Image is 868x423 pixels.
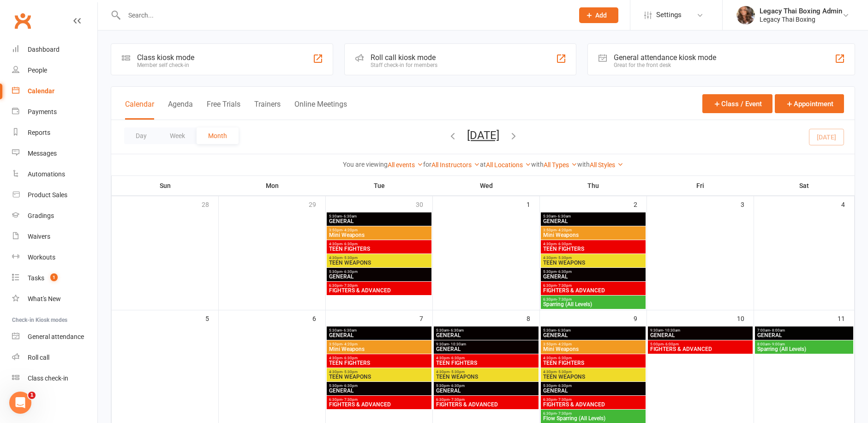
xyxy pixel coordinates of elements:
[543,328,644,332] span: 5:30am
[28,354,49,361] div: Roll call
[543,402,644,407] span: FIGHTERS & ADVANCED
[388,161,423,169] a: All events
[590,161,623,169] a: All Styles
[329,256,430,260] span: 4:30pm
[543,342,644,346] span: 3:50pm
[436,328,537,332] span: 5:30am
[28,170,65,178] div: Automations
[121,9,567,22] input: Search...
[543,242,644,246] span: 4:30pm
[557,384,572,388] span: - 6:30pm
[557,411,572,416] span: - 7:30pm
[342,384,358,388] span: - 6:30pm
[343,161,388,168] strong: You are viewing
[736,6,755,24] img: thumb_image1684062966.png
[342,228,358,232] span: - 4:20pm
[467,129,499,142] button: [DATE]
[480,161,486,168] strong: at
[125,100,154,120] button: Calendar
[557,398,572,402] span: - 7:30pm
[449,342,466,346] span: - 10:30am
[254,100,281,120] button: Trainers
[449,356,465,360] span: - 6:30pm
[326,176,433,195] th: Tue
[12,247,97,268] a: Workouts
[436,374,537,380] span: TEEN WEAPONS
[329,398,430,402] span: 6:30pm
[342,370,358,374] span: - 5:30pm
[309,196,325,211] div: 29
[12,185,97,205] a: Product Sales
[329,232,430,238] span: Mini Weapons
[543,218,644,224] span: GENERAL
[543,370,644,374] span: 4:30pm
[12,39,97,60] a: Dashboard
[371,62,437,68] div: Staff check-in for members
[219,176,326,195] th: Mon
[329,374,430,380] span: TEEN WEAPONS
[543,416,644,421] span: Flow Sparring (All Levels)
[770,328,785,332] span: - 8:00am
[342,342,358,346] span: - 4:20pm
[28,66,47,74] div: People
[202,196,218,211] div: 28
[543,411,644,416] span: 6:30pm
[11,9,34,32] a: Clubworx
[770,342,785,346] span: - 9:00am
[436,356,537,360] span: 4:30pm
[760,15,842,24] div: Legacy Thai Boxing
[416,196,432,211] div: 30
[329,342,430,346] span: 3:50pm
[137,62,194,68] div: Member self check-in
[543,214,644,218] span: 5:30am
[595,12,607,19] span: Add
[28,191,67,199] div: Product Sales
[527,196,539,211] div: 1
[449,384,465,388] span: - 6:30pm
[543,388,644,393] span: GENERAL
[137,53,194,62] div: Class kiosk mode
[557,284,572,288] span: - 7:30pm
[436,388,537,393] span: GENERAL
[312,310,325,326] div: 6
[433,176,540,195] th: Wed
[329,328,430,332] span: 5:30am
[760,7,842,15] div: Legacy Thai Boxing Admin
[342,256,358,260] span: - 5:30pm
[329,332,430,338] span: GENERAL
[757,328,851,332] span: 7:00am
[557,256,572,260] span: - 5:30pm
[544,161,577,169] a: All Types
[28,392,36,399] span: 1
[557,356,572,360] span: - 6:30pm
[531,161,544,168] strong: with
[757,346,851,352] span: Sparring (All Levels)
[702,94,772,113] button: Class / Event
[841,196,854,211] div: 4
[540,176,647,195] th: Thu
[543,256,644,260] span: 4:30pm
[28,212,54,219] div: Gradings
[543,270,644,274] span: 5:30pm
[436,332,537,338] span: GENERAL
[124,127,158,144] button: Day
[757,342,851,346] span: 8:00am
[431,161,480,169] a: All Instructors
[838,310,854,326] div: 11
[543,246,644,252] span: TEEN FIGHTERS
[634,196,647,211] div: 2
[634,310,647,326] div: 9
[12,205,97,226] a: Gradings
[419,310,432,326] div: 7
[329,388,430,393] span: GENERAL
[754,176,855,195] th: Sat
[557,342,572,346] span: - 4:20pm
[556,214,571,218] span: - 6:30am
[28,333,84,340] div: General attendance
[543,346,644,352] span: Mini Weapons
[664,342,679,346] span: - 6:00pm
[12,143,97,164] a: Messages
[329,274,430,279] span: GENERAL
[12,226,97,247] a: Waivers
[168,100,193,120] button: Agenda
